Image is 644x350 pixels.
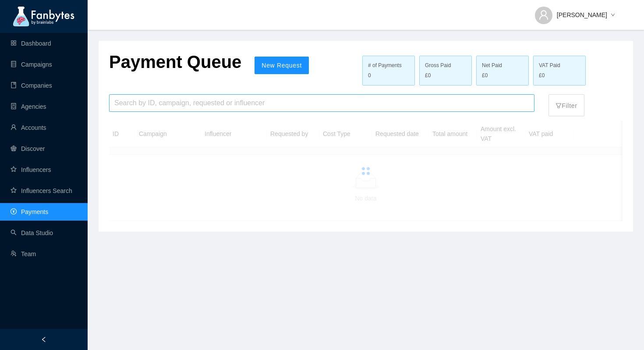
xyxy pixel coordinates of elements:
a: usergroup-addTeam [11,250,36,257]
a: starInfluencers Search [11,187,72,194]
span: £0 [425,71,431,80]
span: user [538,10,549,20]
span: [PERSON_NAME] [557,10,607,20]
div: VAT Paid [539,61,580,70]
button: New Request [255,57,309,74]
button: filterFilter [548,94,584,116]
span: £0 [482,71,488,80]
a: bookCompanies [11,82,52,89]
button: [PERSON_NAME]down [528,4,622,18]
a: userAccounts [11,124,46,131]
a: databaseCampaigns [11,61,52,68]
a: radar-chartDiscover [11,145,45,152]
a: pay-circlePayments [11,208,48,215]
span: 0 [368,72,371,79]
p: Payment Queue [109,51,241,72]
span: filter [556,103,562,109]
a: appstoreDashboard [11,40,51,47]
span: left [41,336,47,343]
a: searchData Studio [11,229,53,236]
span: down [611,13,615,18]
span: £0 [539,71,545,80]
a: starInfluencers [11,166,51,173]
span: New Request [262,62,302,69]
a: containerAgencies [11,103,46,110]
div: Net Paid [482,61,523,70]
p: Filter [556,96,577,111]
div: # of Payments [368,61,409,70]
div: Gross Paid [425,61,466,70]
